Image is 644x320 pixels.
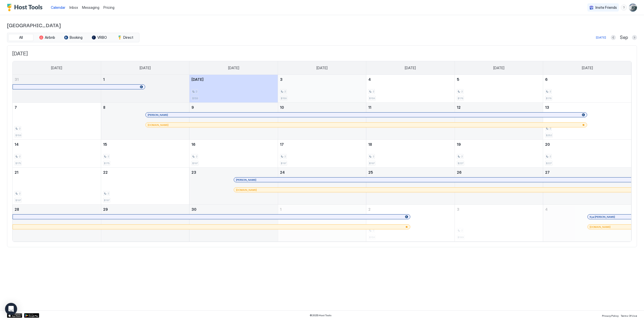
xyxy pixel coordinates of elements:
[236,188,257,192] span: [DOMAIN_NAME]
[373,155,374,158] span: 2
[189,168,277,177] a: September 23, 2025
[13,75,101,84] a: August 31, 2025
[280,105,284,110] span: 10
[632,35,637,40] button: Next month
[545,170,550,174] span: 27
[366,75,455,103] td: September 4, 2025
[488,61,509,75] a: Friday
[400,61,421,75] a: Thursday
[549,127,551,130] span: 2
[278,140,366,149] a: September 17, 2025
[228,66,239,70] span: [DATE]
[278,168,366,177] a: September 24, 2025
[15,199,21,202] span: $197
[458,97,463,100] span: $176
[196,90,197,93] span: 2
[104,162,109,165] span: $175
[590,215,629,219] div: Kye [PERSON_NAME]
[191,142,195,147] span: 16
[191,105,194,110] span: 9
[104,199,109,202] span: $197
[15,142,19,147] span: 14
[101,205,189,214] a: September 29, 2025
[455,168,543,205] td: September 26, 2025
[366,205,454,214] a: October 2, 2025
[103,77,105,82] span: 1
[611,35,616,40] button: Previous month
[46,61,67,75] a: Sunday
[5,303,17,315] div: Open Intercom Messenger
[7,313,22,318] a: App Store
[590,215,615,219] span: Kye [PERSON_NAME]
[101,205,189,242] td: September 29, 2025
[316,66,328,70] span: [DATE]
[15,162,21,165] span: $175
[13,140,101,149] a: September 14, 2025
[545,207,548,211] span: 4
[82,5,99,10] span: Messaging
[192,97,198,100] span: $159
[546,134,552,137] span: $252
[189,140,277,149] a: September 16, 2025
[590,225,629,229] div: [DOMAIN_NAME]
[368,170,373,174] span: 25
[543,75,631,84] a: September 6, 2025
[15,105,17,110] span: 7
[113,34,138,41] button: Direct
[280,142,284,147] span: 17
[236,178,256,182] span: [PERSON_NAME]
[103,142,107,147] span: 15
[15,207,19,211] span: 28
[368,105,371,110] span: 11
[455,103,543,140] td: September 12, 2025
[13,168,101,205] td: September 21, 2025
[461,90,463,93] span: 2
[191,77,204,82] span: [DATE]
[15,77,19,82] span: 31
[101,140,189,149] a: September 15, 2025
[103,170,108,174] span: 22
[7,4,45,11] a: Host Tools Logo
[595,34,607,41] button: [DATE]
[281,162,286,165] span: $197
[621,314,637,317] span: Terms Of Use
[51,5,65,10] span: Calendar
[13,168,101,177] a: September 21, 2025
[13,140,101,168] td: September 14, 2025
[545,142,550,147] span: 20
[15,134,21,137] span: $159
[458,162,463,165] span: $227
[455,140,543,149] a: September 19, 2025
[577,61,598,75] a: Saturday
[7,33,139,42] div: tab-group
[543,168,631,205] td: September 27, 2025
[101,75,189,84] a: September 1, 2025
[13,75,101,103] td: August 31, 2025
[34,34,60,41] button: Airbnb
[103,5,114,10] span: Pricing
[140,66,151,70] span: [DATE]
[543,140,631,168] td: September 20, 2025
[280,170,285,174] span: 24
[366,168,454,177] a: September 25, 2025
[13,205,101,242] td: September 28, 2025
[107,192,109,195] span: 2
[366,75,454,84] a: September 4, 2025
[281,97,287,100] span: $159
[19,35,23,40] span: All
[369,97,375,100] span: $159
[366,140,455,168] td: September 18, 2025
[69,5,78,10] a: Inbox
[101,103,189,112] a: September 8, 2025
[280,77,283,82] span: 3
[549,155,551,158] span: 2
[278,75,366,103] td: September 3, 2025
[87,34,112,41] button: VRBO
[545,105,549,110] span: 13
[19,127,20,130] span: 2
[366,140,454,149] a: September 18, 2025
[543,205,631,242] td: October 4, 2025
[189,205,278,242] td: September 30, 2025
[97,35,107,40] span: VRBO
[278,205,366,214] a: October 1, 2025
